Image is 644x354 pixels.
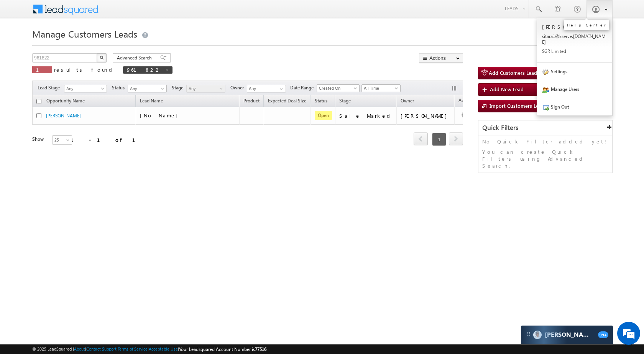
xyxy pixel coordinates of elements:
span: All Time [362,85,398,92]
div: Quick Filters [478,120,612,135]
em: Start Chat [104,236,139,247]
a: next [449,133,463,145]
a: Show All Items [276,85,285,93]
span: Advanced Search [117,54,154,61]
a: prev [414,133,428,145]
div: [PERSON_NAME] [401,112,451,119]
span: results found [54,66,115,73]
div: Sale Marked [339,112,393,119]
span: Date Range [290,84,317,91]
span: Any [64,85,104,92]
span: Stage [339,98,351,104]
p: sitar a1@ks erve. [DOMAIN_NAME] [542,33,607,45]
div: Minimize live chat window [126,4,144,22]
p: You can create Quick Filters using Advanced Search. [482,148,608,169]
a: Expected Deal Size [264,97,310,107]
span: Any [128,85,164,92]
a: Stage [335,97,355,107]
span: Lead Stage [38,84,63,91]
span: [No Name] [140,112,182,119]
span: 99+ [598,331,608,338]
img: d_60004797649_company_0_60004797649 [13,40,32,50]
div: 1 - 1 of 1 [71,135,145,144]
a: Settings [537,63,612,80]
span: Status [112,84,128,91]
span: prev [414,132,428,145]
div: Chat with us now [40,40,129,50]
input: Check all records [36,99,41,104]
span: Open [315,111,332,120]
span: Add Customers Leads [489,69,539,76]
a: Acceptable Use [149,346,178,351]
a: 25 [52,135,72,145]
a: All Time [361,84,401,92]
span: Actions [455,96,478,106]
a: Contact Support [86,346,117,351]
p: [PERSON_NAME] [542,23,607,30]
p: No Quick Filter added yet! [482,138,608,145]
a: About [74,346,85,351]
a: Terms of Service [118,346,148,351]
span: 1 [36,66,48,73]
span: Stage [172,84,186,91]
span: Import Customers Leads [490,102,547,109]
a: Sign Out [537,98,612,115]
span: Owner [230,84,247,91]
span: Expected Deal Size [268,98,306,104]
a: Any [64,85,107,92]
img: Search [100,56,103,59]
button: Actions [419,53,463,63]
a: Any [186,85,225,92]
span: 77516 [255,346,266,352]
img: carter-drag [526,331,532,337]
div: carter-dragCarter[PERSON_NAME]99+ [521,325,613,344]
input: Type to Search [247,85,286,92]
span: Lead Name [136,97,167,107]
p: SGR Limit ed [542,48,607,54]
a: Any [128,85,167,92]
span: © 2025 LeadSquared | | | | | [32,346,266,353]
textarea: Type your message and hit 'Enter' [10,71,140,230]
span: Opportunity Name [46,98,85,104]
a: [PERSON_NAME] sitara1@kserve.[DOMAIN_NAME] SGR Limited [537,18,612,63]
span: Your Leadsquared Account Number is [179,346,266,352]
a: [PERSON_NAME] [46,113,81,119]
span: next [449,132,463,145]
span: 1 [432,133,446,146]
a: Created On [317,84,360,92]
a: Manage Users [537,80,612,98]
span: Add New Lead [490,86,524,92]
span: Product [243,98,260,104]
a: Status [311,97,331,107]
a: Opportunity Name [43,97,89,107]
span: 25 [53,137,73,143]
span: Manage Customers Leads [32,28,137,40]
span: 961822 [127,66,161,73]
span: Any [187,85,223,92]
span: Owner [401,98,414,104]
div: Help Center [567,23,606,27]
div: Show [32,136,46,143]
span: Created On [317,85,357,92]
